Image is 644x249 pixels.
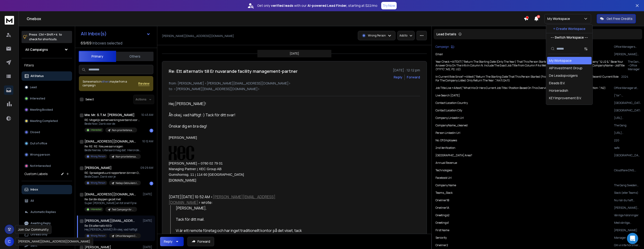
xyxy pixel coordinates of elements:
p: Email [435,52,443,56]
p: Lead Details [436,32,456,37]
p: safe [614,146,640,150]
p: [PERSON_NAME][EMAIL_ADDRESS][DOMAIN_NAME] [162,34,234,38]
p: Get only with our starting at $22/mo [257,3,377,8]
p: Automatic Replies [30,210,56,214]
h3: Inboxes selected [92,40,122,46]
div: AIP Investment Group [549,66,582,70]
strong: AI-powered Lead Finder, [307,3,347,8]
p: Seniority [435,236,447,240]
img: logo [5,16,14,25]
h1: Onebox [27,16,524,22]
button: C [5,237,14,246]
button: All [22,196,72,205]
p: Test Campaign for Upsales [112,208,134,211]
div: 1 [150,182,153,185]
div: [PERSON_NAME][EMAIL_ADDRESS][DOMAIN_NAME] [15,238,93,245]
p: companyName_cleaned [435,124,468,127]
p: [GEOGRAPHIC_DATA] [614,101,640,105]
span: [PERSON_NAME] [169,136,197,139]
p: Om vi inte hörs mer så vill jag passa på att önska dig en fin höst och all framgång i ditt arbete... [614,243,640,247]
p: Office Manager at The Gang [614,86,640,90]
p: Oneliner1B [435,198,449,202]
p: Vänliga hälsningar [614,213,640,217]
p: Annual Revenue [435,161,457,165]
span: 114 60 [GEOGRAPHIC_DATA] [196,173,244,176]
div: Horseradish [549,88,568,93]
p: [GEOGRAPHIC_DATA] [614,109,640,112]
button: Review [138,81,150,86]
p: [GEOGRAPHIC_DATA], [GEOGRAPHIC_DATA], [GEOGRAPHIC_DATA] [614,154,640,157]
p: [DATE] [143,192,153,196]
p: Not Interested [30,164,51,168]
span: Gumshornsg. 11 [169,173,195,176]
p: Interested [91,208,102,211]
p: Wrong Person [91,181,105,185]
p: [DATE] [143,219,153,223]
div: Eleads B.V. [549,81,565,85]
p: No. of Employees [435,139,457,142]
button: Not Interested [22,161,72,171]
div: Forward [407,75,420,80]
span: Ctrl + Shift + k [38,32,58,37]
p: All [30,199,34,203]
button: Unread only [22,230,72,239]
span: others [102,80,110,84]
button: Others [116,51,154,62]
p: Closed [30,130,40,134]
p: My Workspace [547,16,572,21]
p: Teams_Slack [435,191,453,195]
p: Awaiting Reply [30,221,51,225]
p: Oneliner1A [435,206,449,210]
p: [DATE] : 12:12 pm [393,68,420,73]
div: [DATE][DATE] 10:52 AM < > wrote: [169,194,305,205]
p: Re: Eerste stappen gezet met [84,198,137,201]
p: Office Managers Campaign | After Summer 2025 [614,45,640,49]
p: Greetings1 [435,221,449,225]
div: 1 [150,129,153,132]
button: Closed [22,128,72,137]
button: Campaign [435,45,454,49]
p: Manager [614,236,640,240]
span: XEC Group AB [199,167,222,171]
h1: Re: Ett alternativ till Er nuvarande facility management-partner [169,68,298,74]
h1: [EMAIL_ADDRESS][DOMAIN_NAME] [84,192,136,197]
a: [PERSON_NAME][EMAIL_ADDRESS][DOMAIN_NAME] [169,194,275,205]
p: Cloudflare DNS, Gmail, Google Apps, MailChimp SPF, Amazon AWS, Mobile Friendly, Ruby On Rails, Re... [614,168,640,172]
p: Company Name [435,183,456,187]
p: Technologies [435,168,452,172]
button: All Campaigns [22,45,72,54]
p: Slack (eller Teams) [614,191,640,195]
p: Med vänliga hälsningar [614,221,640,225]
p: Wrong person [30,153,50,157]
div: Some emails in maybe from a campaign [83,80,138,87]
p: [GEOGRAPHIC_DATA] Area? [435,154,472,157]
p: Greetings2 [435,213,450,217]
span: | [197,167,198,171]
span: 69 / 69 [81,40,91,46]
p: Contact Location Country [435,101,468,105]
p: All Status [30,74,44,78]
p: Contact Location City [435,109,462,112]
p: --- Switch Workspace --- [551,35,588,40]
div: My Workspace [549,58,572,63]
p: Press to check for shortcuts. [29,32,62,42]
p: 220 [614,139,640,142]
span: Managing Partner [169,167,197,171]
p: Non-prioriteitencampagne Hele Dag | Eleads [116,155,138,158]
p: [PERSON_NAME][EMAIL_ADDRESS][DOMAIN_NAME] [614,52,640,56]
p: Office Managers Campaign | After Summer 2025 [116,234,138,238]
button: Forward [187,237,214,246]
p: Wrong Person [91,155,105,158]
p: + Create Workspace [553,26,585,31]
p: Super [PERSON_NAME] en tot snel! Fijne [84,201,137,205]
button: Reply [160,237,184,246]
button: Wrong person [22,150,72,159]
button: Get Free Credits [597,14,636,23]
p: Oneliner2 [435,243,448,247]
p: Wrong Person [368,34,386,37]
p: {"lor": "ipsum://dol.sitametc.adi/el/sedd-eiusm-09t013348", "incididunt": "utla-etdol-87m907260",... [614,94,640,97]
div: Leadyou [549,103,562,108]
p: Get Free Credits [607,16,633,21]
p: Interested [30,97,45,100]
